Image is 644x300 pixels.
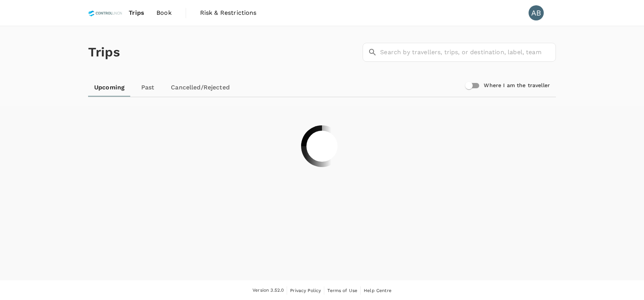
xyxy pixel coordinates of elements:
[253,287,284,294] span: Version 3.52.0
[327,286,357,295] a: Terms of Use
[129,8,144,17] span: Trips
[364,288,391,293] span: Help Centre
[156,8,172,17] span: Book
[88,5,123,21] img: Control Union Malaysia Sdn. Bhd.
[529,5,544,20] div: AB
[364,286,391,295] a: Help Centre
[165,78,236,97] a: Cancelled/Rejected
[290,286,321,295] a: Privacy Policy
[484,81,550,90] h6: Where I am the traveller
[88,26,120,78] h1: Trips
[131,78,165,97] a: Past
[327,288,357,293] span: Terms of Use
[200,8,257,17] span: Risk & Restrictions
[380,43,556,62] input: Search by travellers, trips, or destination, label, team
[290,288,321,293] span: Privacy Policy
[88,78,131,97] a: Upcoming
